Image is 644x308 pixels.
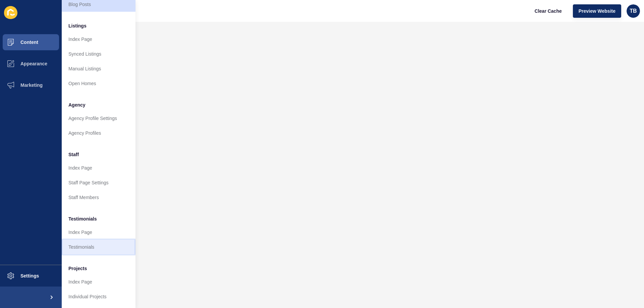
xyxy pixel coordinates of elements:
a: Index Page [62,274,136,289]
span: Testimonials [68,215,97,222]
a: Agency Profiles [62,126,136,140]
a: Agency Profile Settings [62,111,136,126]
span: TB [630,8,637,14]
span: Staff [68,151,79,158]
a: Testimonials [62,240,136,254]
button: Preview Website [573,4,621,18]
a: Index Page [62,32,136,47]
span: Listings [68,22,87,29]
span: Agency [68,102,86,108]
a: Staff Members [62,190,136,205]
a: Individual Projects [62,289,136,304]
a: Index Page [62,161,136,175]
a: Synced Listings [62,47,136,61]
button: Clear Cache [529,4,568,18]
a: Index Page [62,225,136,240]
span: Preview Website [579,8,615,14]
a: Manual Listings [62,61,136,76]
a: Staff Page Settings [62,175,136,190]
span: Clear Cache [535,8,562,14]
span: Projects [68,265,87,272]
a: Open Homes [62,76,136,91]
